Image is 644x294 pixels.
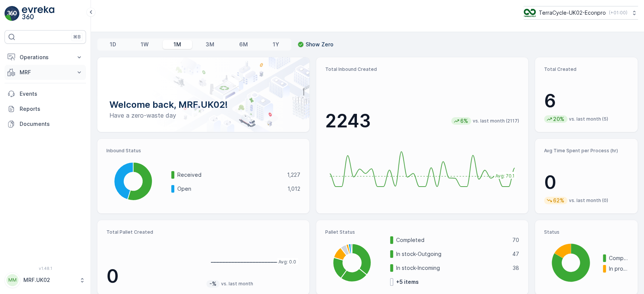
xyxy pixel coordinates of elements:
[513,264,519,272] p: 38
[5,6,20,21] img: logo
[20,54,71,61] p: Operations
[20,120,83,128] p: Documents
[5,272,86,288] button: MMMRF.UK02
[177,185,283,193] p: Open
[552,197,565,204] p: 62%
[552,115,565,123] p: 20%
[5,116,86,132] a: Documents
[325,229,519,235] p: Pallet Status
[396,250,507,258] p: In stock-Outgoing
[569,116,608,122] p: vs. last month (5)
[5,65,86,80] button: MRF
[209,280,217,288] p: -%
[325,110,371,132] p: 2243
[544,229,629,235] p: Status
[73,34,81,40] p: ⌘B
[544,148,629,154] p: Avg Time Spent per Process (hr)
[22,6,54,21] img: logo_light-DOdMpM7g.png
[221,281,253,287] p: vs. last month
[5,86,86,101] a: Events
[396,264,508,272] p: In stock-Incoming
[287,171,300,179] p: 1,227
[306,41,334,48] p: Show Zero
[524,6,638,20] button: TerraCycle-UK02-Econpro(+01:00)
[109,111,297,120] p: Have a zero-waste day
[544,171,629,194] p: 0
[174,41,181,48] p: 1M
[20,69,71,76] p: MRF
[5,50,86,65] button: Operations
[512,236,519,244] p: 70
[5,266,86,271] span: v 1.48.1
[110,41,116,48] p: 1D
[609,10,627,16] p: ( +01:00 )
[23,276,75,284] p: MRF.UK02
[20,90,83,98] p: Events
[6,274,18,286] div: MM
[609,265,629,273] p: In progress
[544,90,629,112] p: 6
[206,41,214,48] p: 3M
[473,118,519,124] p: vs. last month (2117)
[460,117,469,125] p: 6%
[106,265,200,288] p: 0
[544,66,629,72] p: Total Created
[396,236,507,244] p: Completed
[141,41,149,48] p: 1W
[177,171,282,179] p: Received
[5,101,86,116] a: Reports
[106,148,300,154] p: Inbound Status
[109,99,297,111] p: Welcome back, MRF.UK02!
[106,229,200,235] p: Total Pallet Created
[272,41,279,48] p: 1Y
[539,9,606,17] p: TerraCycle-UK02-Econpro
[609,254,629,262] p: Completed
[512,250,519,258] p: 47
[325,66,519,72] p: Total Inbound Created
[396,278,419,286] p: + 5 items
[569,198,608,204] p: vs. last month (0)
[524,9,536,17] img: terracycle_logo_wKaHoWT.png
[20,105,83,113] p: Reports
[287,185,300,193] p: 1,012
[239,41,248,48] p: 6M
